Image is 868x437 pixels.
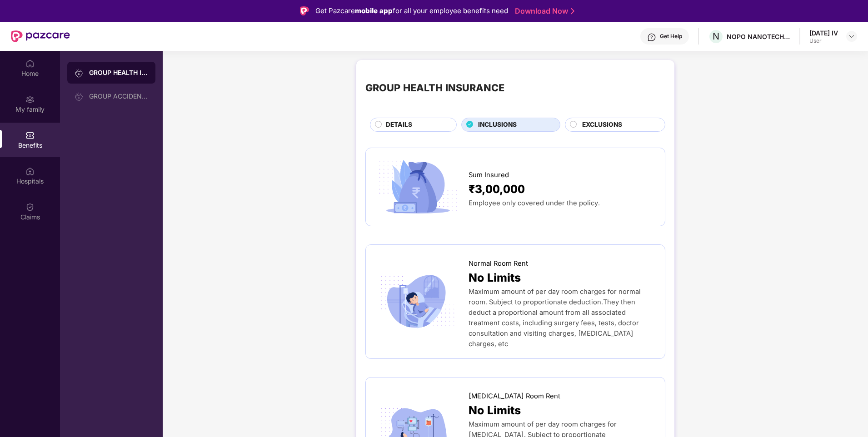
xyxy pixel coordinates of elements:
span: Normal Room Rent [469,258,528,269]
img: svg+xml;base64,PHN2ZyBpZD0iQ2xhaW0iIHhtbG5zPSJodHRwOi8vd3d3LnczLm9yZy8yMDAwL3N2ZyIgd2lkdGg9IjIwIi... [25,203,35,212]
span: INCLUSIONS [478,120,517,130]
img: svg+xml;base64,PHN2ZyBpZD0iQmVuZWZpdHMiIHhtbG5zPSJodHRwOi8vd3d3LnczLm9yZy8yMDAwL3N2ZyIgd2lkdGg9Ij... [25,131,35,140]
span: DETAILS [386,120,412,130]
span: ₹3,00,000 [469,180,525,198]
div: [DATE] IV [809,29,838,37]
div: GROUP ACCIDENTAL INSURANCE [89,93,148,100]
span: Sum Insured [469,170,509,180]
a: Download Now [515,6,572,16]
img: svg+xml;base64,PHN2ZyBpZD0iSG9zcGl0YWxzIiB4bWxucz0iaHR0cDovL3d3dy53My5vcmcvMjAwMC9zdmciIHdpZHRoPS... [25,167,35,176]
span: [MEDICAL_DATA] Room Rent [469,391,560,402]
span: No Limits [469,269,521,287]
img: svg+xml;base64,PHN2ZyB3aWR0aD0iMjAiIGhlaWdodD0iMjAiIHZpZXdCb3g9IjAgMCAyMCAyMCIgZmlsbD0ibm9uZSIgeG... [75,92,84,101]
div: NOPO NANOTECHNOLOGIES INDIA PRIVATE LIMITED [727,32,790,41]
img: svg+xml;base64,PHN2ZyBpZD0iSG9tZSIgeG1sbnM9Imh0dHA6Ly93d3cudzMub3JnLzIwMDAvc3ZnIiB3aWR0aD0iMjAiIG... [25,59,35,68]
span: Employee only covered under the policy. [469,199,600,207]
img: svg+xml;base64,PHN2ZyBpZD0iRHJvcGRvd24tMzJ4MzIiIHhtbG5zPSJodHRwOi8vd3d3LnczLm9yZy8yMDAwL3N2ZyIgd2... [848,33,855,40]
div: Get Pazcare for all your employee benefits need [315,5,508,16]
div: GROUP HEALTH INSURANCE [89,68,148,77]
div: GROUP HEALTH INSURANCE [365,80,504,95]
div: User [809,37,838,45]
img: Stroke [571,6,574,16]
span: N [713,31,719,42]
img: svg+xml;base64,PHN2ZyB3aWR0aD0iMjAiIGhlaWdodD0iMjAiIHZpZXdCb3g9IjAgMCAyMCAyMCIgZmlsbD0ibm9uZSIgeG... [25,95,35,104]
span: Maximum amount of per day room charges for normal room. Subject to proportionate deduction.They t... [469,288,641,348]
span: EXCLUSIONS [582,120,622,130]
strong: mobile app [355,6,393,15]
img: svg+xml;base64,PHN2ZyBpZD0iSGVscC0zMngzMiIgeG1sbnM9Imh0dHA6Ly93d3cudzMub3JnLzIwMDAvc3ZnIiB3aWR0aD... [647,33,656,42]
img: svg+xml;base64,PHN2ZyB3aWR0aD0iMjAiIGhlaWdodD0iMjAiIHZpZXdCb3g9IjAgMCAyMCAyMCIgZmlsbD0ibm9uZSIgeG... [75,69,84,78]
div: Get Help [660,33,682,40]
img: icon [375,272,461,332]
img: New Pazcare Logo [11,30,70,42]
img: icon [375,157,461,217]
span: No Limits [469,402,521,419]
img: Logo [300,6,309,15]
